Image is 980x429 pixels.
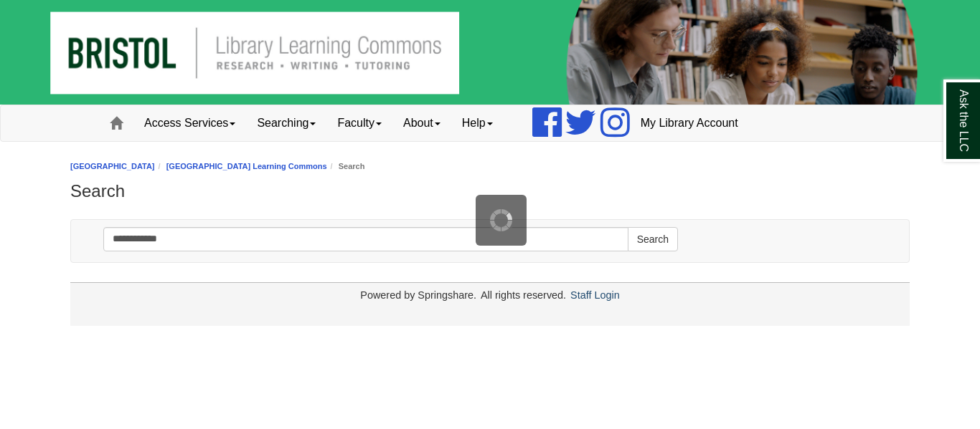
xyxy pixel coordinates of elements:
a: Access Services [133,105,246,141]
div: Powered by Springshare. [358,289,479,301]
a: Searching [246,105,326,141]
a: Faculty [326,105,392,141]
nav: breadcrumb [70,160,910,173]
li: Search [327,160,365,173]
a: About [392,105,451,141]
h1: Search [70,181,910,201]
a: Staff Login [570,289,620,301]
a: Help [451,105,504,141]
a: [GEOGRAPHIC_DATA] Learning Commons [166,162,327,170]
button: Search [628,227,678,251]
a: My Library Account [630,105,749,141]
img: Working... [490,209,512,231]
a: [GEOGRAPHIC_DATA] [70,162,155,170]
div: All rights reserved. [479,289,568,301]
